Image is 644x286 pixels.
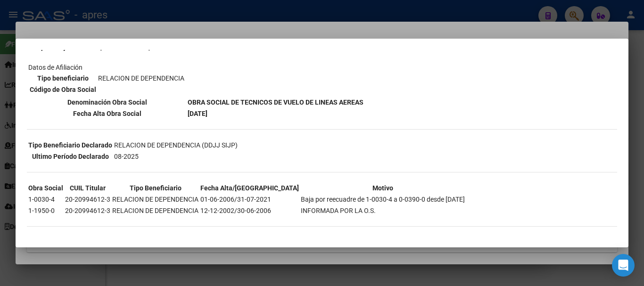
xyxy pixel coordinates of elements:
div: Open Intercom Messenger [612,254,635,277]
b: [DATE] [188,110,207,117]
th: Denominación Obra Social [28,97,186,107]
td: RELACION DE DEPENDENCIA [112,205,199,216]
td: RELACION DE DEPENDENCIA [98,73,185,83]
td: INFORMADA POR LA O.S. [300,205,465,216]
th: Código de Obra Social [29,84,97,95]
th: Tipo Beneficiario Declarado [28,140,113,150]
th: Ultimo Período Declarado [28,151,113,162]
th: Obra Social [28,183,64,193]
th: Fecha Alta/[GEOGRAPHIC_DATA] [200,183,299,193]
td: RELACION DE DEPENDENCIA [112,194,199,204]
th: Tipo beneficiario [29,73,97,83]
th: Motivo [300,183,465,193]
td: 20-20994612-3 [65,205,111,216]
th: Fecha Alta Obra Social [28,108,186,119]
td: 08-2025 [114,151,238,162]
td: 20-20994612-3 [65,194,111,204]
th: CUIL Titular [65,183,111,193]
th: Tipo Beneficiario [112,183,199,193]
b: OBRA SOCIAL DE TECNICOS DE VUELO DE LINEAS AEREAS [188,98,363,106]
td: RELACION DE DEPENDENCIA (DDJJ SIJP) [114,140,238,150]
td: 1-0030-4 [28,194,64,204]
td: 01-06-2006/31-07-2021 [200,194,299,204]
td: Baja por reecuadre de 1-0030-4 a 0-0390-0 desde [DATE] [300,194,465,204]
td: 12-12-2002/30-06-2006 [200,205,299,216]
td: 1-1950-0 [28,205,64,216]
